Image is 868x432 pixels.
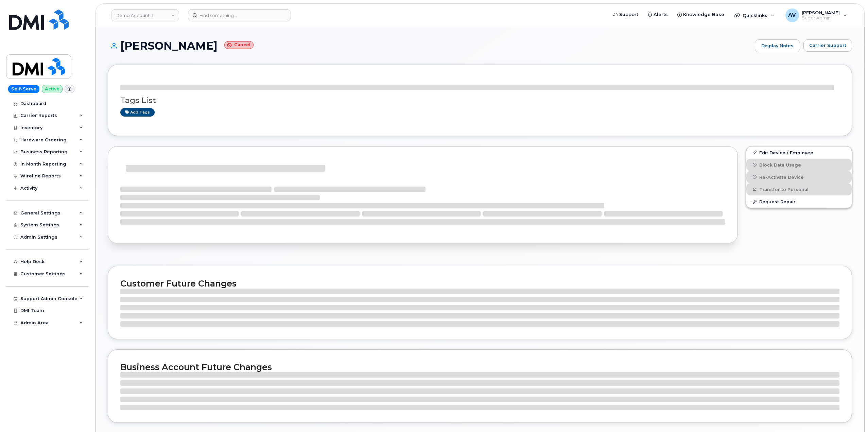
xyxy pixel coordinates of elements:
[108,40,751,52] h1: [PERSON_NAME]
[809,42,846,49] span: Carrier Support
[803,39,852,52] button: Carrier Support
[755,39,800,52] a: Display Notes
[746,183,852,195] button: Transfer to Personal
[120,108,155,117] a: Add tags
[746,146,852,159] a: Edit Device / Employee
[746,159,852,171] button: Block Data Usage
[746,171,852,183] button: Re-Activate Device
[224,41,254,49] small: Cancel
[120,278,839,289] h2: Customer Future Changes
[759,174,804,179] span: Re-Activate Device
[120,362,839,372] h2: Business Account Future Changes
[120,96,839,105] h3: Tags List
[746,195,852,208] button: Request Repair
